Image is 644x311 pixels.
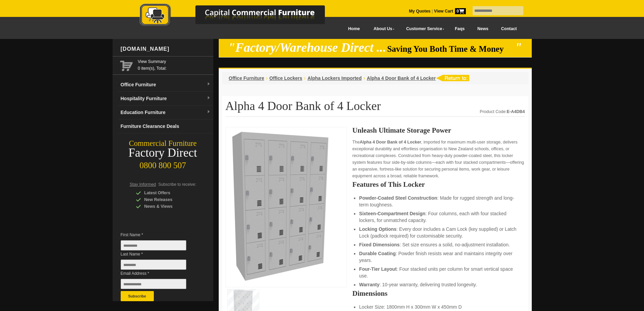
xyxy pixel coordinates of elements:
button: Subscribe [121,291,154,301]
img: return to [436,75,469,81]
a: Office Lockers [269,75,302,81]
div: News & Views [136,203,200,210]
a: About Us [366,21,399,37]
strong: Warranty [359,282,379,287]
strong: Powder-Coated Steel Construction [359,195,437,201]
li: › [304,75,306,82]
a: Office Furnituredropdown [118,78,213,92]
div: Latest Offers [136,190,200,196]
h2: Unleash Ultimate Storage Power [352,127,525,134]
span: Last Name * [121,251,196,258]
img: dropdown [207,110,211,114]
h1: Alpha 4 Door Bank of 4 Locker [225,99,525,117]
li: : Made for rugged strength and long-term toughness. [359,195,518,208]
a: Contact [495,21,523,37]
img: Capital Commercial Furniture Logo [121,3,358,28]
a: Furniture Clearance Deals [118,119,213,133]
a: View Summary [138,58,211,65]
a: Faqs [449,21,471,37]
strong: Durable Coating [359,251,396,256]
div: Product Code: [480,108,525,115]
span: First Name * [121,231,196,238]
a: View Cart0 [433,9,466,14]
input: Email Address * [121,279,186,289]
strong: Sixteen-Compartment Design [359,211,425,216]
strong: Fixed Dimensions [359,242,400,247]
a: News [471,21,495,37]
h2: Features of This Locker [352,181,525,188]
li: : Set size ensures a solid, no-adjustment installation. [359,241,518,248]
em: "Factory/Warehouse Direct ... [228,41,386,54]
div: Commercial Furniture [113,139,213,148]
strong: Locking Options [359,226,396,232]
li: : Four stacked units per column for smart vertical space use. [359,266,518,279]
strong: E-A4DB4 [507,109,525,114]
div: 0800 800 507 [113,157,213,170]
li: : Every door includes a Cam Lock (key supplied) or Latch Lock (padlock required) for customisable... [359,226,518,239]
li: › [363,75,365,82]
div: New Releases [136,196,200,203]
p: The , imported for maximum multi-user storage, delivers exceptional durability and effortless org... [352,139,525,179]
input: Last Name * [121,260,186,270]
img: dropdown [207,96,211,100]
div: [DOMAIN_NAME] [118,39,213,59]
span: Subscribe to receive: [158,182,196,187]
span: Stay Informed [130,182,156,187]
li: › [266,75,268,82]
span: Saving You Both Time & Money [387,44,514,53]
span: Email Address * [121,270,196,277]
li: : Four columns, each with four stacked lockers, for unmatched capacity. [359,210,518,224]
a: Alpha 4 Door Bank of 4 Locker [367,75,436,81]
span: 0 item(s), Total: [138,58,211,71]
span: 0 [455,8,466,14]
li: : 10-year warranty, delivering trusted longevity. [359,281,518,288]
input: First Name * [121,240,186,250]
div: Factory Direct [113,148,213,158]
a: Education Furnituredropdown [118,106,213,119]
em: " [515,41,522,54]
a: Customer Service [399,21,448,37]
li: Locker Size: 1800mm H x 300mm W x 450mm D [359,304,518,310]
a: Alpha Lockers Imported [307,75,361,81]
img: Alpha 4 Door Bank of 4 Locker [229,131,331,282]
img: dropdown [207,82,211,86]
h2: Dimensions [352,290,525,297]
strong: Four-Tier Layout [359,266,397,272]
li: : Powder finish resists wear and maintains integrity over years. [359,250,518,264]
strong: Alpha 4 Door Bank of 4 Locker [360,140,421,145]
a: Capital Commercial Furniture Logo [121,3,358,30]
a: Hospitality Furnituredropdown [118,92,213,106]
strong: View Cart [434,9,466,14]
a: Office Furniture [229,75,264,81]
a: My Quotes [409,9,431,14]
